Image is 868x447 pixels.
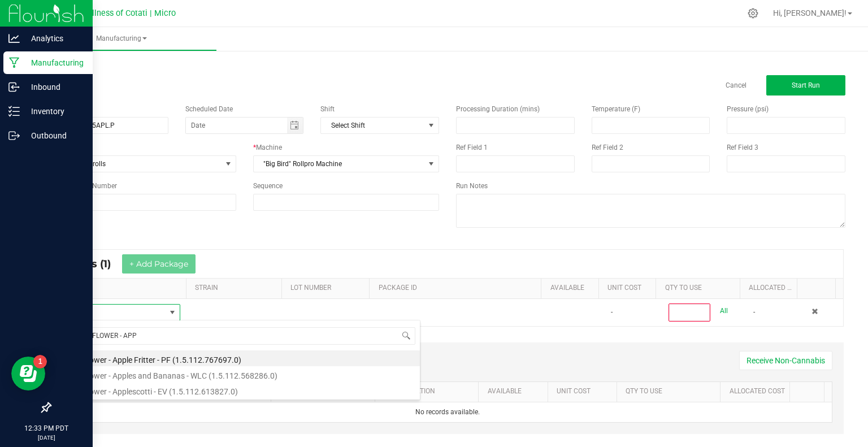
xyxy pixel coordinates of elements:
span: Ref Field 2 [592,144,623,151]
span: Scheduled Date [185,105,233,113]
p: Inventory [20,105,88,118]
button: Start Run [766,75,845,96]
inline-svg: Outbound [8,130,20,141]
a: Manufacturing [27,27,216,51]
inline-svg: Analytics [8,33,20,44]
span: "Big Bird" Rollpro Machine [254,156,425,172]
iframe: Resource center [11,357,45,390]
a: Sortable [806,284,831,293]
input: Date [186,118,287,133]
p: [DATE] [5,433,88,442]
p: Outbound [20,129,88,142]
p: Analytics [20,32,88,45]
button: + Add Package [122,254,196,274]
button: Receive Non-Cannabis [739,351,832,370]
td: No records available. [63,402,832,422]
span: Start Run [792,81,820,89]
a: STRAINSortable [195,284,277,293]
span: Pressure (psi) [727,105,769,113]
inline-svg: Inbound [8,81,20,93]
span: Machine [256,144,282,151]
span: Hi, [PERSON_NAME]! [773,8,847,18]
span: - [753,308,755,316]
p: 12:33 PM PDT [5,423,88,433]
a: PACKAGE IDSortable [379,284,537,293]
span: Sequence [253,182,283,190]
p: Manufacturing [20,56,88,70]
span: Toggle calendar [287,118,303,133]
inline-svg: Inventory [8,106,20,117]
a: Unit CostSortable [607,284,652,293]
a: Unit CostSortable [557,387,613,396]
span: NO DATA FOUND [320,117,439,134]
span: - [611,308,613,316]
span: Manufacturing [27,34,216,44]
span: Ref Field 3 [727,144,758,151]
a: Allocated CostSortable [749,284,793,293]
span: Mercy Wellness of Cotati | Micro [55,8,176,18]
iframe: Resource center unread badge [33,355,47,368]
a: AVAILABLESortable [488,387,544,396]
a: Allocated CostSortable [730,387,785,396]
span: Select Shift [321,118,424,133]
span: Run Notes [456,182,488,190]
span: Flower Prerolls [50,156,222,172]
a: Cancel [726,81,747,90]
span: Processing Duration (mins) [456,105,540,113]
a: QTY TO USESortable [665,284,736,293]
a: Sortable [798,387,820,396]
span: Ref Field 1 [456,144,488,151]
p: Inbound [20,80,88,94]
a: AREA/LOCATIONSortable [384,387,474,396]
a: QTY TO USESortable [626,387,716,396]
a: AVAILABLESortable [550,284,594,293]
span: Temperature (F) [592,105,640,113]
a: ITEMSortable [60,284,181,293]
a: LOT NUMBERSortable [290,284,365,293]
span: Inputs (1) [63,258,122,270]
div: Manage settings [746,8,760,19]
inline-svg: Manufacturing [8,57,20,68]
span: Shift [320,105,335,113]
a: All [720,303,728,319]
